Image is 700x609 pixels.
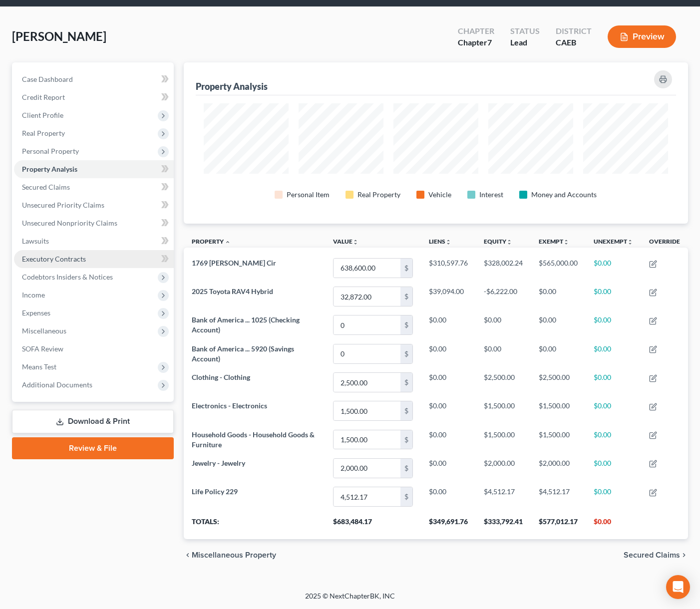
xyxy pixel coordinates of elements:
td: $2,000.00 [476,454,531,482]
th: $683,484.17 [325,511,421,539]
a: Download & Print [12,410,174,433]
span: Lawsuits [22,237,49,245]
a: Credit Report [14,88,174,106]
span: Codebtors Insiders & Notices [22,273,113,281]
td: $0.00 [586,483,641,511]
th: Totals: [184,511,326,539]
td: $1,500.00 [476,397,531,425]
i: chevron_right [680,551,688,559]
div: $ [400,430,412,449]
span: Case Dashboard [22,75,73,83]
a: Liensunfold_more [429,238,451,245]
span: Executory Contracts [22,255,86,263]
span: Secured Claims [22,183,70,191]
span: [PERSON_NAME] [12,29,106,43]
span: Personal Property [22,147,79,155]
i: unfold_more [627,239,633,245]
input: 0.00 [334,459,400,478]
span: SOFA Review [22,344,63,353]
td: $0.00 [421,339,476,368]
span: Expenses [22,308,50,317]
a: Case Dashboard [14,70,174,88]
span: Means Test [22,362,56,371]
td: $0.00 [421,483,476,511]
span: Jewelry - Jewelry [192,459,245,467]
div: Lead [510,37,540,48]
td: $0.00 [421,425,476,454]
td: $310,597.76 [421,254,476,282]
td: $1,500.00 [531,425,586,454]
td: $0.00 [586,425,641,454]
th: Override [641,232,688,254]
a: Valueunfold_more [333,238,358,245]
a: Exemptunfold_more [539,238,569,245]
span: Household Goods - Household Goods & Furniture [192,430,315,449]
td: $0.00 [586,368,641,397]
td: $0.00 [531,339,586,368]
td: $0.00 [586,397,641,425]
div: Chapter [458,37,494,48]
span: Unsecured Nonpriority Claims [22,219,117,227]
button: Preview [608,25,676,48]
div: Vehicle [428,190,451,200]
i: chevron_left [184,551,192,559]
a: Property Analysis [14,160,174,178]
span: 7 [487,37,492,47]
span: Property Analysis [22,165,77,173]
input: 0.00 [334,259,400,278]
span: Real Property [22,129,65,137]
span: Bank of America ... 5920 (Savings Account) [192,344,294,363]
td: $0.00 [421,454,476,482]
span: Miscellaneous Property [192,551,276,559]
div: 2025 © NextChapterBK, INC [65,591,635,609]
td: $0.00 [421,368,476,397]
a: Unexemptunfold_more [594,238,633,245]
td: $0.00 [476,339,531,368]
a: Equityunfold_more [484,238,512,245]
input: 0.00 [334,287,400,306]
div: $ [400,344,412,363]
a: Lawsuits [14,232,174,250]
input: 0.00 [334,401,400,420]
i: unfold_more [352,239,358,245]
div: $ [400,373,412,392]
div: Open Intercom Messenger [666,575,690,599]
td: $0.00 [531,283,586,311]
div: Money and Accounts [531,190,597,200]
span: Secured Claims [624,551,680,559]
div: $ [400,315,412,334]
td: $1,500.00 [476,425,531,454]
div: Property Analysis [196,80,268,92]
th: $333,792.41 [476,511,531,539]
span: 2025 Toyota RAV4 Hybrid [192,287,273,296]
div: Interest [479,190,503,200]
span: Clothing - Clothing [192,373,250,381]
div: Status [510,25,540,37]
span: Additional Documents [22,380,92,389]
input: 0.00 [334,344,400,363]
td: $0.00 [586,311,641,339]
span: Income [22,291,45,299]
div: $ [400,287,412,306]
span: Miscellaneous [22,326,66,335]
span: Electronics - Electronics [192,401,267,410]
span: Bank of America ... 1025 (Checking Account) [192,315,300,334]
td: $2,500.00 [476,368,531,397]
td: $0.00 [531,311,586,339]
button: chevron_left Miscellaneous Property [184,551,276,559]
td: $0.00 [586,454,641,482]
i: unfold_more [445,239,451,245]
a: SOFA Review [14,340,174,358]
th: $349,691.76 [421,511,476,539]
th: $0.00 [586,511,641,539]
span: Credit Report [22,93,65,101]
div: CAEB [556,37,592,48]
input: 0.00 [334,373,400,392]
div: $ [400,487,412,506]
td: $0.00 [586,283,641,311]
td: $2,500.00 [531,368,586,397]
td: $0.00 [421,311,476,339]
td: $0.00 [586,339,641,368]
i: expand_less [225,239,231,245]
div: Personal Item [287,190,330,200]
